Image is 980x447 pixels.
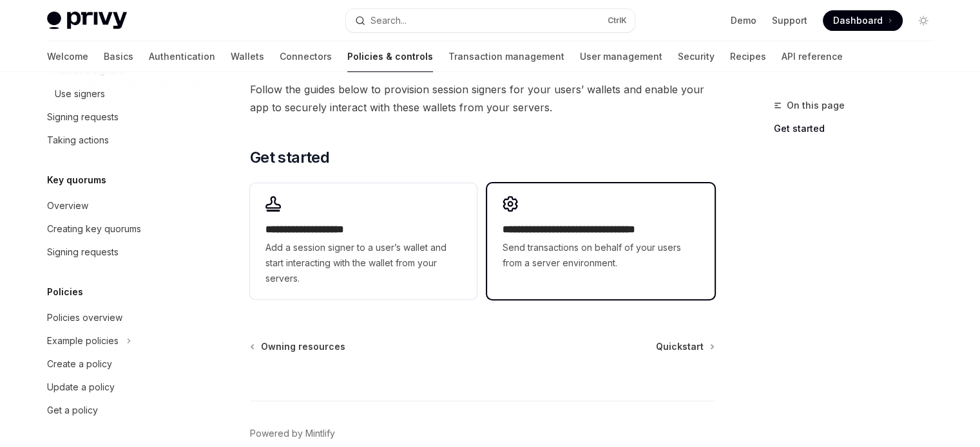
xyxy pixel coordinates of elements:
button: Toggle dark mode [913,10,934,31]
a: Policies & controls [347,41,433,72]
span: Dashboard [833,14,883,27]
div: Taking actions [47,132,109,148]
div: Overview [47,198,88,214]
span: Ctrl K [608,15,627,26]
a: Dashboard [823,10,903,31]
a: Wallets [231,41,264,72]
a: Authentication [149,41,215,72]
div: Update a policy [47,379,115,395]
img: light logo [47,12,127,30]
span: Get started [250,147,329,168]
a: Signing requests [37,105,202,129]
a: Basics [104,41,133,72]
span: Owning resources [261,340,345,353]
a: Signing requests [37,241,202,264]
a: **** **** **** *****Add a session signer to a user’s wallet and start interacting with the wallet... [250,183,477,299]
a: User management [580,41,662,72]
span: Send transactions on behalf of your users from a server environment. [503,240,698,271]
a: Create a policy [37,352,202,376]
button: Search...CtrlK [346,9,635,32]
div: Policies overview [47,310,122,325]
div: Create a policy [47,356,112,372]
span: Add a session signer to a user’s wallet and start interacting with the wallet from your servers. [265,240,461,286]
a: Quickstart [656,340,713,353]
h5: Policies [47,284,83,300]
a: Overview [37,194,202,217]
span: Follow the guides below to provision session signers for your users’ wallets and enable your app ... [250,80,715,116]
a: Recipes [730,41,766,72]
a: Creating key quorums [37,217,202,241]
h5: Key quorums [47,172,106,188]
a: API reference [782,41,843,72]
a: Welcome [47,41,88,72]
div: Signing requests [47,109,119,125]
a: Taking actions [37,129,202,152]
button: Example policies [37,329,202,352]
a: Get a policy [37,399,202,422]
a: Policies overview [37,306,202,329]
div: Get a policy [47,403,98,418]
div: Creating key quorums [47,221,141,237]
div: Example policies [47,333,119,349]
span: Quickstart [656,340,704,353]
div: Search... [370,13,407,28]
a: Powered by Mintlify [250,427,335,440]
div: Use signers [55,86,105,102]
a: Support [772,14,807,27]
a: Transaction management [448,41,564,72]
div: Signing requests [47,244,119,260]
a: Owning resources [251,340,345,353]
a: Security [678,41,715,72]
a: Demo [731,14,756,27]
span: On this page [787,98,845,113]
a: Update a policy [37,376,202,399]
a: Use signers [37,82,202,105]
a: Get started [774,118,944,139]
a: Connectors [280,41,332,72]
